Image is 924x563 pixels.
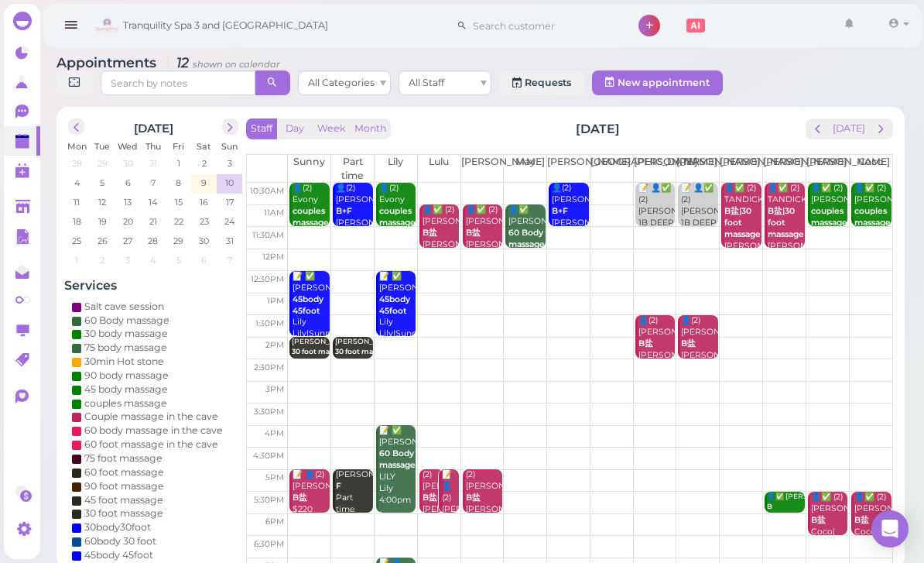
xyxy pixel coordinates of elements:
[254,495,284,505] span: 5:30pm
[84,410,218,424] div: Couple massage in the cave
[173,195,184,209] span: 15
[84,314,169,328] div: 60 Body massage
[379,294,410,316] b: 45body 45foot
[200,156,208,170] span: 2
[122,195,133,209] span: 13
[123,4,328,47] span: Tranquility Spa 3 and [GEOGRAPHIC_DATA]
[763,155,806,183] th: [PERSON_NAME]
[97,215,108,228] span: 19
[254,539,284,549] span: 6:30pm
[335,347,394,355] b: 30 foot massage
[811,515,826,525] b: B盐
[226,156,234,170] span: 3
[124,176,132,190] span: 6
[265,428,284,438] span: 4pm
[335,337,398,376] div: [PERSON_NAME] Part time |Sunny 2:00pm - 2:30pm
[422,469,443,550] div: (2) [PERSON_NAME] [PERSON_NAME]|Lulu 5:00pm - 6:00pm
[149,253,157,267] span: 4
[84,520,151,534] div: 30body30foot
[336,481,341,491] b: F
[149,176,157,190] span: 7
[423,228,437,238] b: B盐
[292,347,351,355] b: 30 foot massage
[466,493,481,503] b: B盐
[173,141,184,152] span: Fri
[768,206,804,239] b: B盐|30 foot massage
[499,70,584,95] a: Requests
[224,176,235,190] span: 10
[676,155,720,183] th: [PERSON_NAME]
[67,141,87,152] span: Mon
[246,118,277,139] button: Staff
[84,479,164,493] div: 90 foot massage
[806,118,830,139] button: prev
[552,206,568,216] b: B+F
[84,369,169,383] div: 90 body massage
[828,118,870,139] button: [DATE]
[264,208,284,218] span: 11am
[854,183,891,287] div: 👤✅ (2) [PERSON_NAME] Coco|[PERSON_NAME] 10:30am - 11:30am
[71,215,83,228] span: 18
[222,118,238,135] button: next
[276,118,313,139] button: Day
[460,155,504,183] th: [PERSON_NAME]
[379,448,416,470] b: 60 Body massage
[335,183,372,275] div: 👤(2) [PERSON_NAME] [PERSON_NAME]|Part time 10:30am - 11:30am
[551,183,588,275] div: 👤(2) [PERSON_NAME] [PERSON_NAME]|Part time 10:30am - 11:30am
[810,183,847,287] div: 👤✅ (2) [PERSON_NAME] Coco|[PERSON_NAME] 10:30am - 11:30am
[223,215,236,228] span: 24
[193,59,280,70] small: shown on calendar
[467,13,618,38] input: Search customer
[98,253,106,267] span: 2
[84,341,167,355] div: 75 body massage
[871,510,909,548] div: Open Intercom Messenger
[724,183,761,298] div: 👤✅ (2) TANDICKA [PERSON_NAME]|[PERSON_NAME] 10:30am - 12:00pm
[265,472,284,482] span: 5pm
[224,234,235,248] span: 31
[84,465,164,479] div: 60 foot massage
[84,548,153,562] div: 45body 45foot
[504,155,547,183] th: May
[255,318,284,328] span: 1:30pm
[175,253,183,267] span: 5
[84,451,163,465] div: 75 foot massage
[681,338,696,348] b: B盐
[767,183,804,298] div: 👤✅ (2) TANDICKA [PERSON_NAME]|[PERSON_NAME] 10:30am - 12:00pm
[335,469,372,550] div: [PERSON_NAME] Part time 5:00pm - 6:00pm
[869,118,893,139] button: next
[720,155,763,183] th: [PERSON_NAME]
[200,253,208,267] span: 6
[292,271,329,375] div: 📝 ✅ [PERSON_NAME] Lily Lily|Sunny 12:30pm - 2:00pm
[308,77,375,88] span: All Categories
[576,120,620,138] h2: [DATE]
[74,253,80,267] span: 1
[336,206,352,216] b: B+F
[378,183,416,275] div: 👤(2) Evony Lily|Sunny 10:30am - 11:30am
[724,206,761,239] b: B盐|30 foot massage
[84,383,168,397] div: 45 body massage
[466,228,481,238] b: B盐
[146,234,159,248] span: 28
[293,294,323,316] b: 45body 45foot
[638,315,675,396] div: 👤(2) [PERSON_NAME] [PERSON_NAME]|[PERSON_NAME] 1:30pm - 2:30pm
[200,176,208,190] span: 9
[64,278,242,293] h4: Services
[147,195,159,209] span: 14
[124,253,132,267] span: 3
[197,234,210,248] span: 30
[174,176,183,190] span: 8
[350,118,391,139] button: Month
[806,155,849,183] th: [PERSON_NAME]
[288,155,331,183] th: Sunny
[547,155,590,183] th: [PERSON_NAME]
[638,183,675,310] div: 📝 👤✅ (2) [PERSON_NAME] 1B DEEP 1F Prenatal [PERSON_NAME]|[PERSON_NAME] 10:30am - 11:30am
[292,469,329,561] div: 📝 👤(2) [PERSON_NAME] $220 Lulu|Sunny 5:00pm - 6:00pm
[423,493,437,503] b: B盐
[101,70,255,95] input: Search by notes
[96,234,109,248] span: 26
[84,424,223,438] div: 60 body massage in the cave
[121,234,134,248] span: 27
[134,118,173,136] h2: [DATE]
[633,155,676,183] th: [PERSON_NAME]
[173,215,185,228] span: 22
